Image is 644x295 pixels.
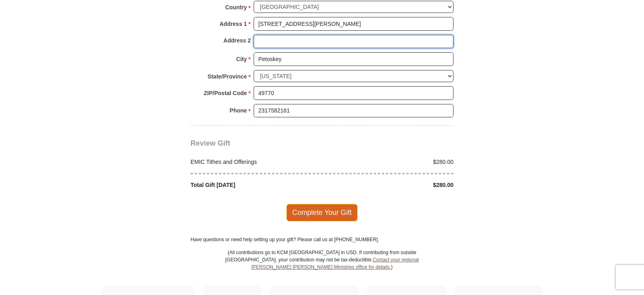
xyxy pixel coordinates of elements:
span: Complete Your Gift [286,204,358,221]
span: Review Gift [191,139,230,147]
strong: Address 2 [223,35,251,46]
strong: Address 1 [220,18,247,30]
p: (All contributions go to KCM [GEOGRAPHIC_DATA] in USD. If contributing from outside [GEOGRAPHIC_D... [225,249,419,285]
strong: City [236,53,247,65]
div: EMIC Tithes and Offerings [186,158,322,166]
div: $280.00 [322,181,458,189]
a: Contact your regional [PERSON_NAME] [PERSON_NAME] Ministries office for details. [251,257,419,270]
div: Total Gift [DATE] [186,181,322,189]
div: $280.00 [322,158,458,166]
strong: State/Province [208,71,247,82]
strong: ZIP/Postal Code [204,87,247,99]
strong: Phone [230,105,247,116]
strong: Country [225,2,247,13]
p: Have questions or need help setting up your gift? Please call us at [PHONE_NUMBER]. [191,236,453,243]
